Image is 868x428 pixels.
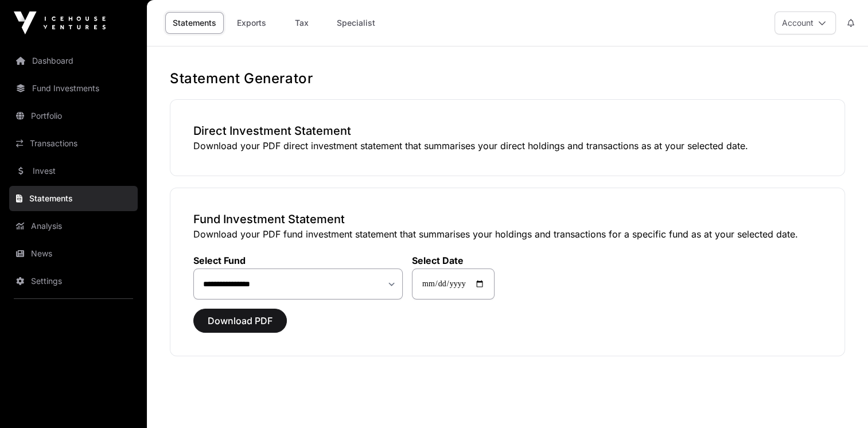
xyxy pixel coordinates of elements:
span: Download PDF [208,314,273,328]
button: Account [774,11,836,34]
button: Download PDF [193,309,287,333]
a: Tax [279,12,325,34]
img: Icehouse Ventures Logo [14,11,106,34]
label: Select Date [412,255,495,266]
p: Download your PDF fund investment statement that summarises your holdings and transactions for a ... [193,227,822,241]
a: Settings [9,269,138,294]
a: Specialist [329,12,383,34]
iframe: Chat Widget [811,373,868,428]
label: Select Fund [193,255,403,266]
a: Transactions [9,131,138,156]
h3: Direct Investment Statement [193,123,822,139]
a: News [9,241,138,266]
a: Invest [9,158,138,184]
p: Download your PDF direct investment statement that summarises your direct holdings and transactio... [193,139,822,153]
h3: Fund Investment Statement [193,211,822,227]
a: Exports [228,12,274,34]
a: Analysis [9,213,138,239]
a: Statements [9,186,138,211]
a: Download PDF [193,320,287,332]
h1: Statement Generator [170,69,845,88]
a: Portfolio [9,103,138,129]
a: Fund Investments [9,76,138,101]
a: Dashboard [9,48,138,73]
a: Statements [165,12,224,34]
